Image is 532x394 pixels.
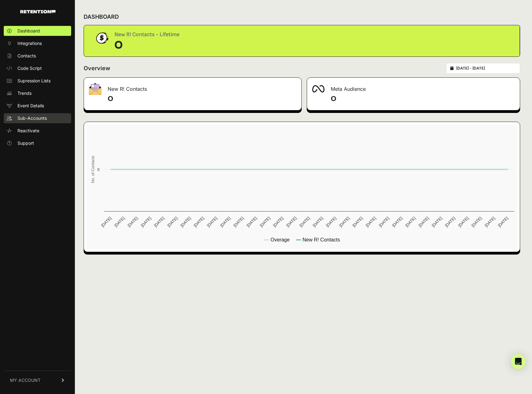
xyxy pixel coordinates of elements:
[17,78,51,84] span: Supression Lists
[90,156,95,183] text: No. of Contacts
[4,101,71,111] a: Event Details
[431,216,443,228] text: [DATE]
[115,39,179,51] div: 0
[4,38,71,48] a: Integrations
[94,30,110,46] img: dollar-coin-05c43ed7efb7bc0c12610022525b4bbbb207c7efeef5aecc26f025e68dcafac9.png
[4,51,71,61] a: Contacts
[4,26,71,36] a: Dashboard
[457,216,469,228] text: [DATE]
[219,216,232,228] text: [DATE]
[84,12,119,21] h2: DASHBOARD
[4,88,71,98] a: Trends
[17,65,42,71] span: Code Script
[113,216,125,228] text: [DATE]
[338,216,350,228] text: [DATE]
[17,103,44,109] span: Event Details
[17,115,47,121] span: Sub-Accounts
[285,216,297,228] text: [DATE]
[351,216,364,228] text: [DATE]
[497,216,509,228] text: [DATE]
[17,53,36,59] span: Contacts
[84,78,301,96] div: New R! Contacts
[4,76,71,86] a: Supression Lists
[166,216,178,228] text: [DATE]
[4,371,71,390] a: MY ACCOUNT
[100,216,112,228] text: [DATE]
[299,216,311,228] text: [DATE]
[312,216,324,228] text: [DATE]
[378,216,390,228] text: [DATE]
[271,237,290,242] text: Overage
[127,216,139,228] text: [DATE]
[89,83,101,95] img: fa-envelope-19ae18322b30453b285274b1b8af3d052b27d846a4fbe8435d1a52b978f639a2.png
[325,216,337,228] text: [DATE]
[17,28,40,34] span: Dashboard
[4,138,71,148] a: Support
[20,10,56,13] img: Retention.com
[17,40,42,46] span: Integrations
[391,216,403,228] text: [DATE]
[193,216,205,228] text: [DATE]
[17,128,39,134] span: Reactivate
[307,78,520,96] div: Meta Audience
[179,216,192,228] text: [DATE]
[302,237,340,242] text: New R! Contacts
[312,85,325,93] img: fa-meta-2f981b61bb99beabf952f7030308934f19ce035c18b003e963880cc3fabeebb7.png
[404,216,417,228] text: [DATE]
[484,216,496,228] text: [DATE]
[232,216,245,228] text: [DATE]
[115,30,179,39] div: New R! Contacts - Lifetime
[4,113,71,123] a: Sub-Accounts
[10,377,41,383] span: MY ACCOUNT
[365,216,377,228] text: [DATE]
[246,216,258,228] text: [DATE]
[272,216,284,228] text: [DATE]
[4,63,71,73] a: Code Script
[108,94,296,104] h4: 0
[206,216,218,228] text: [DATE]
[511,354,526,369] div: Open Intercom Messenger
[17,140,34,146] span: Support
[471,216,483,228] text: [DATE]
[140,216,152,228] text: [DATE]
[84,64,110,73] h2: Overview
[259,216,271,228] text: [DATE]
[153,216,165,228] text: [DATE]
[417,216,430,228] text: [DATE]
[17,90,32,96] span: Trends
[331,94,515,104] h4: 0
[444,216,456,228] text: [DATE]
[97,167,100,172] text: 0
[4,126,71,136] a: Reactivate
